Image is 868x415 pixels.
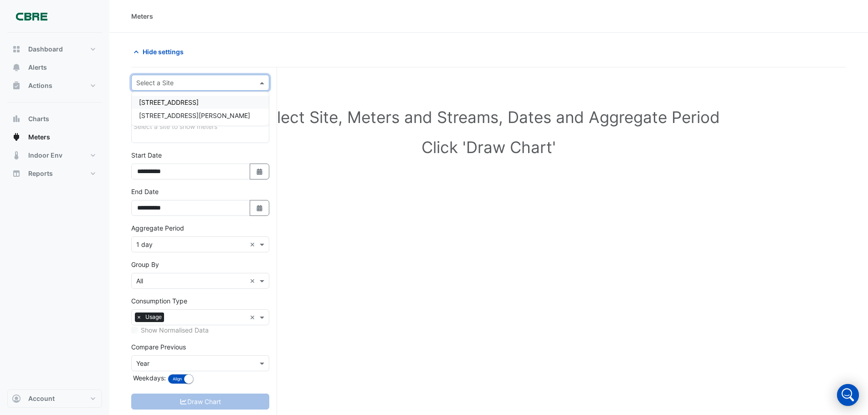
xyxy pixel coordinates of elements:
[12,151,21,160] app-icon: Indoor Env
[28,169,53,178] span: Reports
[146,108,832,127] h1: Select Site, Meters and Streams, Dates and Aggregate Period
[131,11,153,21] div: Meters
[11,7,52,26] img: Company Logo
[7,110,102,128] button: Charts
[12,81,21,90] app-icon: Actions
[143,313,164,322] span: Usage
[139,98,199,106] span: [STREET_ADDRESS]
[141,325,209,335] label: Show Normalised Data
[28,45,63,54] span: Dashboard
[131,223,184,233] label: Aggregate Period
[7,164,102,183] button: Reports
[7,77,102,95] button: Actions
[256,204,264,212] fa-icon: Select Date
[7,389,102,408] button: Account
[250,240,257,249] span: Clear
[139,112,250,119] span: [STREET_ADDRESS][PERSON_NAME]
[28,151,62,160] span: Indoor Env
[131,44,190,60] button: Hide settings
[135,313,143,322] span: ×
[256,168,264,175] fa-icon: Select Date
[12,169,21,178] app-icon: Reports
[7,128,102,146] button: Meters
[28,81,52,90] span: Actions
[131,296,187,306] label: Consumption Type
[146,138,832,157] h1: Click 'Draw Chart'
[28,394,55,403] span: Account
[131,325,269,335] div: Select meters or streams to enable normalisation
[7,40,102,58] button: Dashboard
[131,121,269,143] div: Click Update or Cancel in Details panel
[250,313,257,322] span: Clear
[250,276,257,286] span: Clear
[131,373,166,383] label: Weekdays:
[131,187,159,196] label: End Date
[143,47,184,56] span: Hide settings
[12,114,21,123] app-icon: Charts
[28,133,50,142] span: Meters
[7,146,102,164] button: Indoor Env
[837,384,859,406] div: Open Intercom Messenger
[28,114,49,123] span: Charts
[12,133,21,142] app-icon: Meters
[131,150,162,160] label: Start Date
[7,58,102,77] button: Alerts
[131,342,186,352] label: Compare Previous
[12,45,21,54] app-icon: Dashboard
[131,260,159,269] label: Group By
[12,63,21,72] app-icon: Alerts
[131,92,269,126] ng-dropdown-panel: Options list
[28,63,47,72] span: Alerts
